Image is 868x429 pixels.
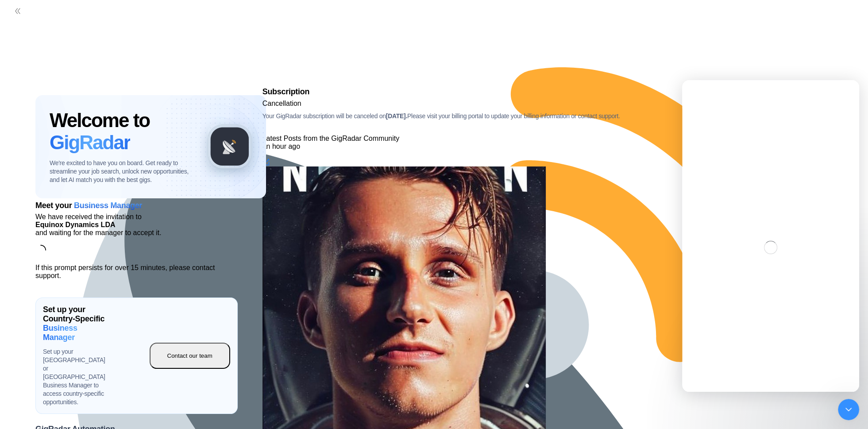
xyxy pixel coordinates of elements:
b: Equinox Dynamics LDA [35,221,115,228]
span: Your GigRadar subscription will be canceled Please visit your billing portal to update your billi... [262,112,620,120]
img: gigradar-logo.png [208,124,252,169]
a: export [262,158,268,166]
span: loading [33,243,48,258]
div: Contact our team [167,352,212,359]
span: Business Manager [74,201,142,210]
span: export [262,158,268,166]
span: Business Manager [43,324,105,342]
span: Meet your [35,201,142,210]
span: Set up your [GEOGRAPHIC_DATA] or [GEOGRAPHIC_DATA] Business Manager to access country-specific op... [43,348,105,406]
div: If this prompt persists for over 15 minutes, please contact support. [35,264,238,280]
span: an hour ago [262,143,300,150]
span: We're excited to have you on board. Get ready to streamline your job search, unlock new opportuni... [50,159,193,184]
div: We have received the invitation to [35,213,238,221]
iframe: Intercom live chat [682,80,859,392]
span: on [378,112,407,120]
span: [DATE] . [386,112,407,120]
div: and waiting for the manager to accept it. [35,229,238,237]
span: double-left [13,8,22,16]
span: GigRadar [50,131,130,154]
span: Subscription [262,87,309,96]
iframe: Intercom live chat [838,399,859,420]
span: Latest Posts from the GigRadar Community [262,135,399,142]
button: Contact our team [150,343,230,369]
h1: Set up your Country-Specific [43,305,105,342]
h1: Welcome to [50,109,193,154]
